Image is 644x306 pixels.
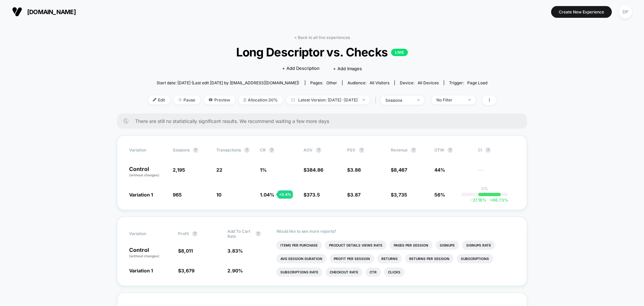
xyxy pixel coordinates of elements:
li: Profit Per Session [330,254,374,263]
span: Profit [178,231,189,236]
span: Transactions [216,147,241,152]
button: ? [485,147,491,153]
span: [DOMAIN_NAME] [27,8,76,15]
button: ? [244,147,250,153]
span: Variation 1 [129,192,153,198]
span: (without changes) [129,254,159,258]
li: Clicks [384,267,405,277]
span: 44% [434,167,445,173]
li: Checkout Rate [326,267,362,277]
button: ? [193,147,198,153]
img: end [417,99,420,101]
div: Pages: [310,80,337,85]
button: ? [256,231,261,236]
div: DP [619,5,632,18]
span: CI [478,147,515,153]
img: end [178,98,182,101]
img: rebalance [244,98,246,102]
button: ? [411,147,416,153]
li: Avg Session Duration [276,254,326,263]
button: ? [192,231,198,236]
p: Control [129,166,166,178]
img: calendar [291,98,295,101]
span: + Add Description [282,65,320,72]
li: Pages Per Session [390,241,432,250]
span: + [490,198,492,203]
span: (without changes) [129,173,159,177]
span: 2,195 [173,167,185,173]
span: 3,735 [394,192,407,198]
span: Latest Version: [DATE] - [DATE] [286,95,370,104]
p: Control [129,247,171,259]
div: + 3.4 % [277,190,293,199]
span: all devices [418,80,439,85]
li: Subscriptions [457,254,493,263]
span: Sessions [173,147,190,152]
button: ? [269,147,274,153]
span: All Visitors [370,80,389,85]
span: -27.18 % [471,198,486,203]
a: < Back to all live experiences [294,35,350,40]
div: No Filter [436,97,463,102]
span: $ [347,192,361,198]
span: | [373,95,380,105]
span: There are still no statistically significant results. We recommend waiting a few more days [135,118,514,124]
button: DP [617,5,634,19]
span: 2.90 % [227,268,243,273]
span: $ [304,192,320,198]
span: Variation 1 [129,268,153,273]
div: Trigger: [449,80,487,85]
button: ? [316,147,321,153]
li: Returns [377,254,402,263]
span: Preview [204,95,235,104]
p: | [484,191,485,196]
button: Create New Experience [551,6,612,18]
span: Add To Cart Rate [227,229,252,239]
span: Variation [129,147,166,153]
li: Subscriptions Rate [276,267,322,277]
span: $ [304,167,323,173]
button: [DOMAIN_NAME] [10,6,78,17]
span: 384.86 [307,167,323,173]
span: 3,679 [181,268,195,273]
span: 3.83 % [227,248,243,254]
span: 8,011 [181,248,193,254]
span: $ [178,268,195,273]
span: + Add Images [333,66,362,71]
div: Audience: [347,80,389,85]
span: $ [391,192,407,198]
p: 0% [481,186,488,191]
span: 10 [216,192,221,198]
img: edit [153,98,156,101]
span: $ [178,248,193,254]
span: $ [391,167,407,173]
span: Allocation: 30% [238,95,283,104]
span: Page Load [467,80,487,85]
span: Edit [148,95,170,104]
p: LIVE [391,49,408,56]
span: Start date: [DATE] (Last edit [DATE] by [EMAIL_ADDRESS][DOMAIN_NAME]) [157,80,299,85]
span: 373.5 [307,192,320,198]
span: 965 [173,192,182,198]
span: 3.86 [350,167,361,173]
button: ? [447,147,453,153]
span: Pause [173,95,200,104]
li: Items Per Purchase [276,241,322,250]
span: 1.04 % [260,192,274,198]
span: 66.73 % [486,198,508,203]
img: end [468,99,471,100]
p: Would like to see more reports? [276,229,515,234]
img: end [363,99,365,100]
span: Device: [394,80,444,85]
span: 1 % [260,167,267,173]
span: $ [347,167,361,173]
div: sessions [385,98,412,103]
span: CR [260,147,266,152]
img: Visually logo [12,7,22,17]
span: other [326,80,337,85]
span: --- [478,168,515,178]
span: 8,467 [394,167,407,173]
li: Signups Rate [462,241,495,250]
button: ? [359,147,364,153]
span: Long Descriptor vs. Checks [165,45,479,59]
